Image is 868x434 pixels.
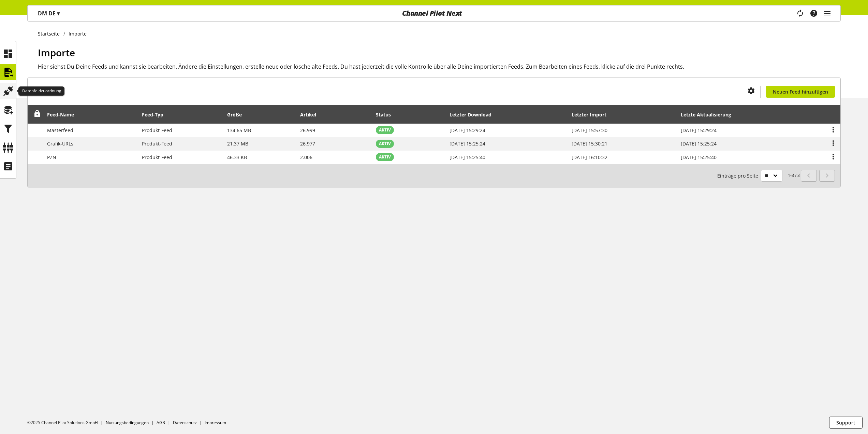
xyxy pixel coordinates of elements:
[38,62,841,71] h2: Hier siehst Du Deine Feeds und kannst sie bearbeiten. Ändere die Einstellungen, erstelle neue ode...
[142,154,172,160] span: Produkt-Feed
[38,46,75,59] span: Importe
[681,140,717,147] span: [DATE] 15:25:24
[717,172,761,179] span: Einträge pro Seite
[38,9,60,17] p: DM DE
[829,417,863,429] button: Support
[773,88,828,95] span: Neuen Feed hinzufügen
[227,140,248,147] span: 21.37 MB
[142,127,172,134] span: Produkt-Feed
[34,110,41,117] span: Entsperren, um Zeilen neu anzuordnen
[227,111,249,118] div: Größe
[379,141,391,147] span: AKTIV
[142,111,170,118] div: Feed-Typ
[47,140,73,147] span: Grafik-URLs
[300,127,315,134] span: 26.999
[681,111,738,118] div: Letzte Aktualisierung
[572,154,607,160] span: [DATE] 16:10:32
[173,420,197,425] a: Datenschutz
[572,140,607,147] span: [DATE] 15:30:21
[379,127,391,133] span: AKTIV
[227,127,251,134] span: 134.65 MB
[300,111,323,118] div: Artikel
[766,86,835,98] a: Neuen Feed hinzufügen
[836,419,855,426] span: Support
[38,30,63,37] a: Startseite
[47,127,73,134] span: Masterfeed
[681,154,717,160] span: [DATE] 15:25:40
[57,10,60,17] span: ▾
[300,154,312,160] span: 2.006
[572,127,607,134] span: [DATE] 15:57:30
[376,111,398,118] div: Status
[450,127,485,134] span: [DATE] 15:29:24
[379,154,391,160] span: AKTIV
[450,154,485,160] span: [DATE] 15:25:40
[205,420,226,425] a: Impressum
[227,154,247,160] span: 46.33 KB
[681,127,717,134] span: [DATE] 15:29:24
[31,110,41,119] div: Entsperren, um Zeilen neu anzuordnen
[157,420,165,425] a: AGB
[142,140,172,147] span: Produkt-Feed
[300,140,315,147] span: 26.977
[450,111,498,118] div: Letzter Download
[47,154,56,160] span: PZN
[18,86,64,96] div: Datenfeldzuordnung
[47,111,81,118] div: Feed-Name
[450,140,485,147] span: [DATE] 15:25:24
[27,420,106,426] li: ©2025 Channel Pilot Solutions GmbH
[27,5,841,22] nav: main navigation
[717,170,800,182] small: 1-3 / 3
[572,111,613,118] div: Letzter Import
[106,420,149,425] a: Nutzungsbedingungen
